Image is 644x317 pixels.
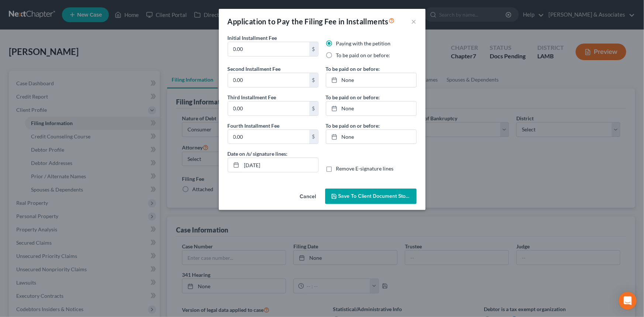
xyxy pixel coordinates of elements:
[228,73,309,87] input: 0.00
[338,193,417,199] span: Save to Client Document Storage
[326,122,380,130] label: To be paid on or before:
[411,17,417,26] button: ×
[309,42,318,56] div: $
[228,130,309,144] input: 0.00
[619,292,637,310] div: Open Intercom Messenger
[228,65,281,73] label: Second Installment Fee
[326,65,380,73] label: To be paid on or before:
[228,150,288,158] label: Date on /s/ signature lines:
[326,130,416,144] a: None
[309,130,318,144] div: $
[309,73,318,87] div: $
[228,34,277,42] label: Initial Installment Fee
[325,189,417,204] button: Save to Client Document Storage
[336,165,394,172] label: Remove E-signature lines
[228,93,276,101] label: Third Installment Fee
[228,122,280,130] label: Fourth Installment Fee
[326,73,416,87] a: None
[228,42,309,56] input: 0.00
[242,158,318,172] input: MM/DD/YYYY
[336,52,390,59] label: To be paid on or before:
[309,101,318,116] div: $
[228,16,395,27] div: Application to Pay the Filing Fee in Installments
[326,101,416,116] a: None
[294,189,322,204] button: Cancel
[228,101,309,116] input: 0.00
[326,93,380,101] label: To be paid on or before:
[336,40,391,47] label: Paying with the petition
